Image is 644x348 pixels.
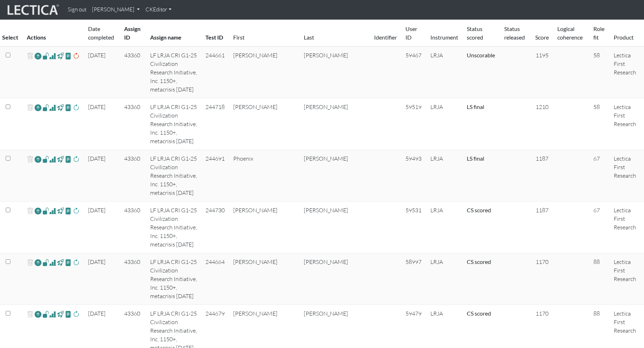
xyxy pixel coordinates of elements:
[73,258,80,267] span: rescore
[401,150,426,202] td: 59493
[593,258,600,265] span: 88
[120,98,145,150] td: 43360
[42,155,49,163] span: view
[593,25,604,41] a: Role fit
[49,52,56,60] span: Analyst score
[42,52,49,60] span: view
[49,103,56,112] span: Analyst score
[146,20,201,47] th: Assign name
[146,98,201,150] td: LF LRJA CRI G1-25 Civilization Research Initiative, Inc. 1150+, metacrisis [DATE]
[233,34,245,41] a: First
[35,309,41,320] a: Reopen
[22,20,84,47] th: Actions
[504,25,525,41] a: Status released
[229,98,300,150] td: [PERSON_NAME]
[201,253,229,305] td: 244664
[201,202,229,253] td: 244730
[201,20,229,47] th: Test ID
[84,98,120,150] td: [DATE]
[536,155,548,162] span: 1187
[27,309,34,320] span: delete
[35,206,41,216] a: Reopen
[146,253,201,305] td: LF LRJA CRI G1-25 Civilization Research Initiative, Inc. 1150+, metacrisis [DATE]
[426,202,462,253] td: LRJA
[65,3,89,17] a: Sign out
[120,150,145,202] td: 43360
[401,202,426,253] td: 59531
[300,202,370,253] td: [PERSON_NAME]
[401,46,426,98] td: 59467
[49,207,56,215] span: Analyst score
[57,103,64,111] span: view
[609,150,644,202] td: Lectica First Research
[57,207,64,215] span: view
[65,155,72,163] span: view
[201,46,229,98] td: 244661
[65,207,72,215] span: view
[300,150,370,202] td: [PERSON_NAME]
[65,103,72,111] span: view
[229,253,300,305] td: [PERSON_NAME]
[593,155,600,162] span: 67
[467,52,495,58] a: Completed = assessment has been completed; CS scored = assessment has been CLAS scored; LS scored...
[201,150,229,202] td: 244691
[536,103,548,110] span: 1210
[229,150,300,202] td: Phoenix
[27,103,34,113] span: delete
[42,310,49,318] span: view
[73,103,80,112] span: rescore
[65,258,72,266] span: view
[143,3,174,17] a: CKEditor
[609,253,644,305] td: Lectica First Research
[84,253,120,305] td: [DATE]
[49,155,56,163] span: Analyst score
[120,202,145,253] td: 43360
[426,46,462,98] td: LRJA
[467,25,483,41] a: Status scored
[609,202,644,253] td: Lectica First Research
[42,258,49,266] span: view
[467,207,491,213] a: Completed = assessment has been completed; CS scored = assessment has been CLAS scored; LS scored...
[146,202,201,253] td: LF LRJA CRI G1-25 Civilization Research Initiative, Inc. 1150+, metacrisis [DATE]
[120,253,145,305] td: 43360
[89,3,143,17] a: [PERSON_NAME]
[42,103,49,111] span: view
[6,3,59,17] img: lecticalive
[467,310,491,317] a: Completed = assessment has been completed; CS scored = assessment has been CLAS scored; LS scored...
[300,253,370,305] td: [PERSON_NAME]
[467,258,491,265] a: Completed = assessment has been completed; CS scored = assessment has been CLAS scored; LS scored...
[536,52,548,59] span: 1195
[88,25,114,41] a: Date completed
[405,25,417,41] a: User ID
[49,310,56,318] span: Analyst score
[593,310,600,317] span: 88
[536,310,548,317] span: 1170
[42,207,49,215] span: view
[84,202,120,253] td: [DATE]
[300,46,370,98] td: [PERSON_NAME]
[73,310,80,318] span: rescore
[73,52,80,60] span: rescore
[35,103,41,113] a: Reopen
[120,20,145,47] th: Assign ID
[120,46,145,98] td: 43360
[49,258,56,267] span: Analyst score
[229,202,300,253] td: [PERSON_NAME]
[146,46,201,98] td: LF LRJA CRI G1-25 Civilization Research Initiative, Inc. 1150+, metacrisis [DATE]
[557,25,583,41] a: Logical coherence
[300,98,370,150] td: [PERSON_NAME]
[304,34,314,41] a: Last
[146,150,201,202] td: LF LRJA CRI G1-25 Civilization Research Initiative, Inc. 1150+, metacrisis [DATE]
[57,258,64,266] span: view
[84,150,120,202] td: [DATE]
[65,310,72,318] span: view
[535,34,549,41] a: Score
[609,46,644,98] td: Lectica First Research
[593,103,600,110] span: 58
[65,52,72,60] span: view
[609,98,644,150] td: Lectica First Research
[426,98,462,150] td: LRJA
[57,52,64,60] span: view
[401,253,426,305] td: 58997
[593,207,600,214] span: 67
